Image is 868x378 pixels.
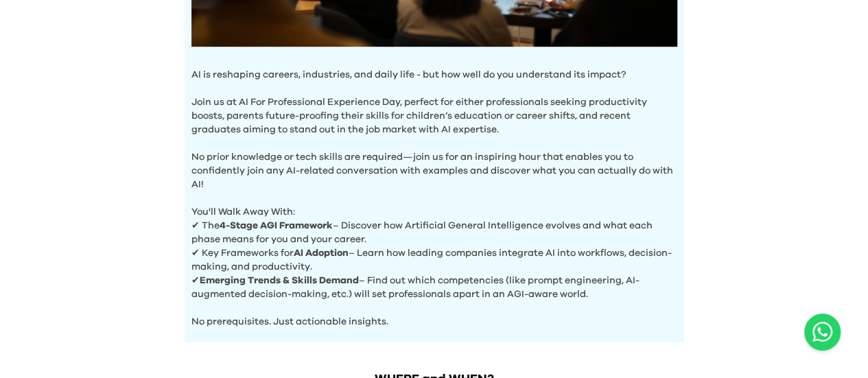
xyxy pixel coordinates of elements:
[294,248,349,258] b: AI Adoption
[220,221,333,231] b: 4-Stage AGI Framework
[191,219,677,246] p: ✔ The – Discover how Artificial General Intelligence evolves and what each phase means for you an...
[200,276,359,285] b: Emerging Trends & Skills Demand
[804,314,841,351] a: Chat with us on WhatsApp
[804,314,841,351] button: Open WhatsApp chat
[191,191,677,219] p: You'll Walk Away With:
[191,246,677,274] p: ✔ Key Frameworks for – Learn how leading companies integrate AI into workflows, decision-making, ...
[191,137,677,191] p: No prior knowledge or tech skills are required—join us for an inspiring hour that enables you to ...
[191,82,677,137] p: Join us at AI For Professional Experience Day, perfect for either professionals seeking productiv...
[191,68,677,82] p: AI is reshaping careers, industries, and daily life - but how well do you understand its impact?
[191,301,677,329] p: No prerequisites. Just actionable insights.
[191,274,677,301] p: ✔ – Find out which competencies (like prompt engineering, AI-augmented decision-making, etc.) wil...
